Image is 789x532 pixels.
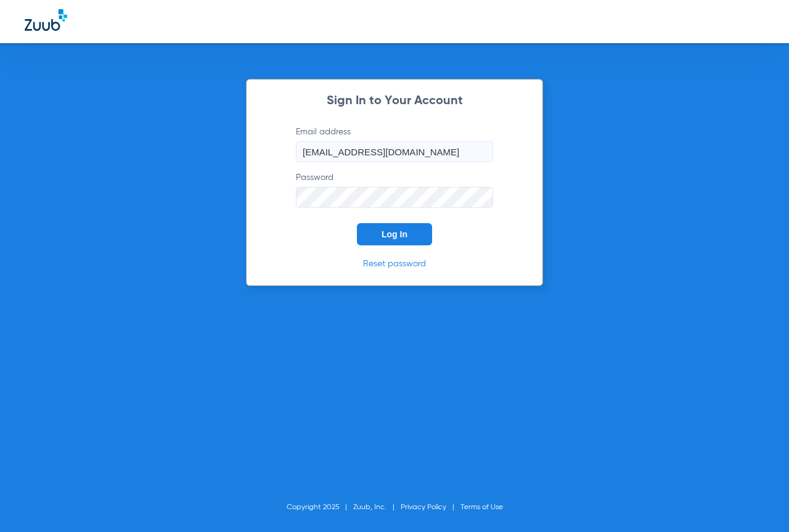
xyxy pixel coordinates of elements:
li: Copyright 2025 [287,501,353,514]
img: Zuub Logo [25,9,67,31]
a: Reset password [363,260,426,268]
iframe: Chat Widget [727,473,789,532]
a: Terms of Use [460,504,503,511]
li: Zuub, Inc. [353,501,401,514]
label: Email address [296,126,493,162]
label: Password [296,171,493,208]
span: Log In [382,229,407,239]
input: Email address [296,141,493,162]
h2: Sign In to Your Account [277,95,512,107]
a: Privacy Policy [401,504,446,511]
button: Log In [357,223,432,245]
input: Password [296,187,493,208]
